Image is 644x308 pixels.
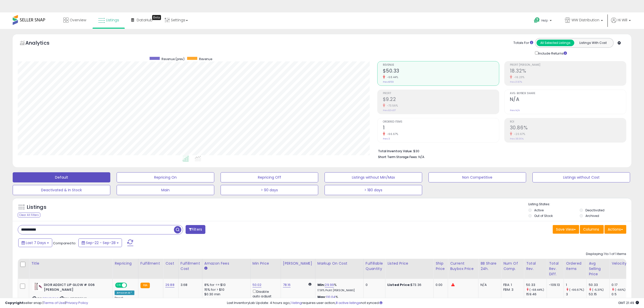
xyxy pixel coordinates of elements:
[383,92,499,95] span: Profit
[253,261,279,266] div: Min Price
[325,172,422,182] button: Listings without Min/Max
[541,18,548,23] span: Help
[536,40,574,46] button: All Selected Listings
[204,283,246,287] div: 8% for <= $10
[549,261,562,277] div: Total Rev. Diff.
[383,121,499,123] span: Ordered Items
[227,301,639,305] div: Last InventoryLab Update: 4 hours ago, requires user action, not synced.
[253,282,262,287] a: 50.02
[510,64,626,66] span: Profit [PERSON_NAME]
[253,289,277,303] div: Disable auto adjust min
[137,18,153,23] span: DataHub
[534,208,544,212] label: Active
[162,57,185,61] span: Revenue (prev)
[378,149,413,153] b: Total Inventory Value:
[574,40,612,46] button: Listings With Cost
[436,261,446,271] div: Ship Price
[117,172,214,182] button: Repricing On
[526,283,547,287] div: 50.33
[387,261,431,266] div: Listed Price
[106,18,119,23] span: Listings
[116,283,122,287] span: ON
[366,261,383,271] div: Fulfillable Quantity
[317,295,360,304] div: %
[612,292,632,297] div: 0.5
[618,18,627,23] span: Hi Will
[383,125,499,132] h2: 1
[553,225,579,234] button: Save View
[534,214,553,218] label: Out of Stock
[117,185,214,195] button: Main
[383,137,390,140] small: Prev: 3
[165,282,174,287] a: 29.88
[383,80,394,83] small: Prev: $159
[115,296,134,308] div: Preset:
[585,214,599,218] label: Archived
[589,292,609,297] div: 53.15
[510,92,626,95] span: Avg. Buybox Share
[566,261,584,271] div: Ordered Items
[428,172,526,182] button: Non Competitive
[512,132,525,136] small: -20.67%
[43,296,59,301] a: B01NBU11AG
[510,80,522,83] small: Prev: 21.87%
[480,261,499,271] div: BB Share 24h.
[13,185,110,195] button: Deactivated & In Stock
[204,261,248,266] div: Amazon Fees
[503,283,520,287] div: FBA: 1
[436,283,444,287] div: 0.00
[18,238,52,247] button: Last 7 Days
[615,288,625,292] small: (-66%)
[43,300,65,305] a: Terms of Use
[317,283,360,292] div: %
[589,283,609,287] div: 50.33
[503,287,520,292] div: FBM: 3
[611,18,631,29] a: Hi Will
[161,12,192,28] a: Settings
[383,96,499,103] h2: $9.22
[186,225,205,234] button: Filters
[510,96,626,103] h2: N/A
[317,261,361,266] div: Markup on Cost
[66,300,88,305] a: Privacy Policy
[378,148,623,154] li: $30
[204,292,246,297] div: $0.30 min
[60,12,90,28] a: Overview
[549,283,560,287] div: -109.13
[571,18,599,23] span: WW Distribution
[580,225,604,234] button: Columns
[531,50,573,56] div: Include Returns
[5,301,88,305] div: seller snap | |
[526,292,547,297] div: 159.46
[510,68,626,75] h2: 18.32%
[325,282,334,287] a: 29.99
[592,288,604,292] small: (-5.31%)
[317,282,325,287] b: Min:
[165,261,176,266] div: Cost
[291,300,302,305] a: 1 listing
[512,75,525,79] small: -16.23%
[126,283,134,287] span: OFF
[383,64,499,66] span: Revenue
[152,15,161,20] div: Tooltip anchor
[221,172,318,182] button: Repricing Off
[383,109,396,112] small: Prev: $34.87
[31,261,110,266] div: Title
[366,283,381,287] div: 0
[32,283,109,306] div: ASIN:
[5,300,24,305] strong: Copyright
[385,132,398,136] small: -66.67%
[59,296,87,300] span: | SKU: 1070165542
[589,261,607,277] div: Avg Selling Price
[387,283,430,287] div: $73.36
[450,261,476,271] div: Current Buybox Price
[510,109,520,112] small: Prev: N/A
[530,13,557,29] a: Help
[78,238,122,247] button: Sep-22 - Sep-28
[569,288,584,292] small: (-66.67%)
[140,261,161,266] div: Fulfillment
[204,287,246,292] div: 15% for > $10
[378,155,418,159] b: Short Term Storage Fees:
[534,17,540,23] i: Get Help
[32,283,43,291] img: 31R9OsR9xrL._SL40_.jpg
